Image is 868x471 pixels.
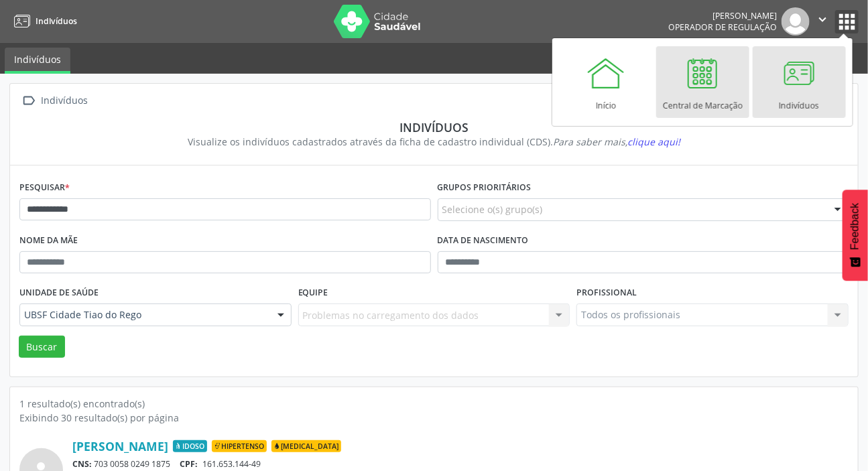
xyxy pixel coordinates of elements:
[576,283,637,304] label: Profissional
[19,230,78,251] label: Nome da mãe
[810,7,835,36] button: 
[782,7,810,36] img: img
[212,440,267,452] span: Hipertenso
[442,202,543,216] span: Selecione o(s) grupo(s)
[173,440,207,452] span: Idoso
[19,91,39,111] i: 
[849,203,861,250] span: Feedback
[19,178,70,198] label: Pesquisar
[72,439,168,454] a: [PERSON_NAME]
[668,21,777,33] span: Operador de regulação
[29,135,839,149] div: Visualize os indivíduos cadastrados através da ficha de cadastro individual (CDS).
[843,190,868,281] button: Feedback - Mostrar pesquisa
[19,336,65,358] button: Buscar
[9,10,77,32] a: Indivíduos
[815,12,830,27] i: 
[72,458,849,470] div: 703 0058 0249 1875
[19,91,90,111] a:  Indivíduos
[39,91,90,111] div: Indivíduos
[627,135,680,148] span: clique aqui!
[202,458,261,470] span: 161.653.144-49
[753,46,846,118] a: Indivíduos
[438,178,532,198] label: Grupos prioritários
[24,308,264,322] span: UBSF Cidade Tiao do Rego
[5,48,70,74] a: Indivíduos
[656,46,749,118] a: Central de Marcação
[560,46,653,118] a: Início
[271,440,341,452] span: [MEDICAL_DATA]
[835,10,859,33] button: apps
[19,411,849,425] div: Exibindo 30 resultado(s) por página
[36,15,77,27] span: Indivíduos
[553,135,680,148] i: Para saber mais,
[668,10,777,21] div: [PERSON_NAME]
[19,397,849,411] div: 1 resultado(s) encontrado(s)
[298,283,328,304] label: Equipe
[438,230,529,251] label: Data de nascimento
[29,120,839,135] div: Indivíduos
[72,458,92,470] span: CNS:
[180,458,198,470] span: CPF:
[19,283,99,304] label: Unidade de saúde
